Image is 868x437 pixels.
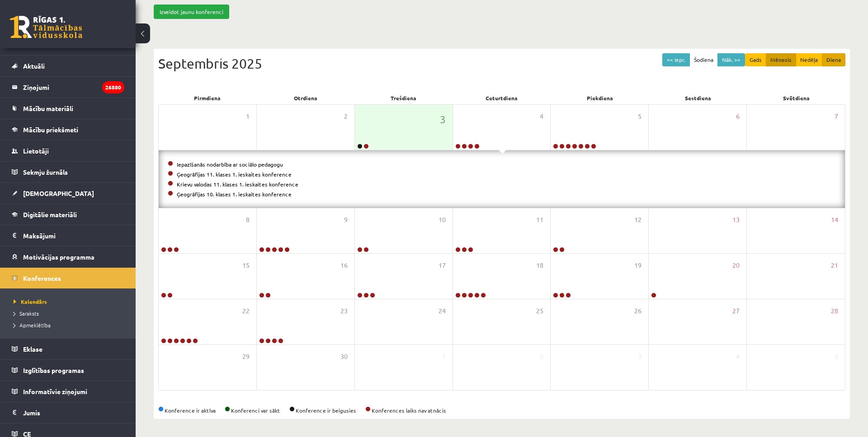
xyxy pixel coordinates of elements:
div: Ceturtdiena [453,92,551,104]
span: 18 [536,260,543,270]
span: 1 [246,112,250,121]
span: 24 [439,306,446,316]
a: Rīgas 1. Tālmācības vidusskola [10,16,82,38]
span: 4 [736,352,740,362]
span: 3 [638,352,642,362]
a: Aktuāli [12,56,124,76]
span: 16 [340,260,348,270]
div: Konference ir aktīva Konferenci var sākt Konference ir beigusies Konferences laiks nav atnācis [158,406,845,414]
span: 4 [540,112,543,121]
a: Motivācijas programma [12,246,124,267]
a: Informatīvie ziņojumi [12,381,124,402]
span: 2 [344,112,348,121]
span: 3 [440,112,446,127]
span: Konferences [23,274,61,282]
span: 17 [439,260,446,270]
a: Iepazīšanās nodarbība ar sociālo pedagogu [177,161,283,168]
a: Mācību priekšmeti [12,119,124,140]
span: Mācību priekšmeti [23,126,78,134]
a: Izveidot jaunu konferenci [154,5,229,19]
span: Informatīvie ziņojumi [23,387,87,395]
span: 8 [246,215,250,225]
a: Krievu valodas 11. klases 1. ieskaites konference [177,181,298,188]
span: 29 [242,352,250,362]
span: 19 [634,260,642,270]
span: 14 [831,215,838,225]
span: 30 [340,352,348,362]
span: 23 [340,306,348,316]
div: Trešdiena [354,92,453,104]
span: [DEMOGRAPHIC_DATA] [23,189,94,197]
span: Saraksts [14,310,39,317]
span: 20 [732,260,740,270]
span: 10 [439,215,446,225]
a: Maksājumi [12,225,124,246]
legend: Maksājumi [23,225,124,246]
span: Mācību materiāli [23,104,73,112]
button: Nāk. >> [717,53,745,66]
span: 26 [634,306,642,316]
a: Apmeklētība [14,321,127,329]
span: 27 [732,306,740,316]
div: Piekdiena [551,92,649,104]
span: 1 [442,352,446,362]
span: 25 [536,306,543,316]
span: 13 [732,215,740,225]
button: Diena [822,53,845,66]
span: 5 [835,352,838,362]
button: Šodiena [689,53,718,66]
a: Mācību materiāli [12,98,124,119]
span: 2 [540,352,543,362]
a: Sekmju žurnāls [12,162,124,182]
span: 7 [835,112,838,121]
a: Ziņojumi26880 [12,77,124,98]
a: [DEMOGRAPHIC_DATA] [12,183,124,204]
button: Gads [745,53,766,66]
a: Kalendārs [14,298,127,306]
a: Jumis [12,402,124,423]
span: Apmeklētība [14,321,51,329]
i: 26880 [102,81,124,93]
a: Ģeogrāfijas 10. klases 1. ieskaites konference [177,191,292,198]
a: Lietotāji [12,140,124,161]
span: Eklase [23,345,42,353]
span: Lietotāji [23,147,49,155]
button: << Iepr. [662,53,690,66]
button: Mēnesis [766,53,796,66]
span: Aktuāli [23,62,45,70]
button: Nedēļa [796,53,822,66]
span: 28 [831,306,838,316]
a: Eklase [12,339,124,359]
a: Ģeogrāfijas 11. klases 1. ieskaites konference [177,171,292,178]
span: Motivācijas programma [23,253,94,261]
div: Septembris 2025 [158,53,845,74]
a: Konferences [12,268,124,288]
div: Otrdiena [256,92,354,104]
span: Sekmju žurnāls [23,168,68,176]
span: 11 [536,215,543,225]
span: 12 [634,215,642,225]
a: Saraksts [14,309,127,317]
legend: Ziņojumi [23,77,124,98]
span: 21 [831,260,838,270]
a: Digitālie materiāli [12,204,124,225]
span: Izglītības programas [23,366,84,374]
span: 9 [344,215,348,225]
span: 5 [638,112,642,121]
a: Izglītības programas [12,360,124,381]
div: Svētdiena [747,92,845,104]
span: 22 [242,306,250,316]
span: Kalendārs [14,298,47,305]
div: Sestdiena [649,92,747,104]
span: 6 [736,112,740,121]
span: 15 [242,260,250,270]
span: Digitālie materiāli [23,210,77,218]
span: Jumis [23,409,40,417]
div: Pirmdiena [158,92,256,104]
